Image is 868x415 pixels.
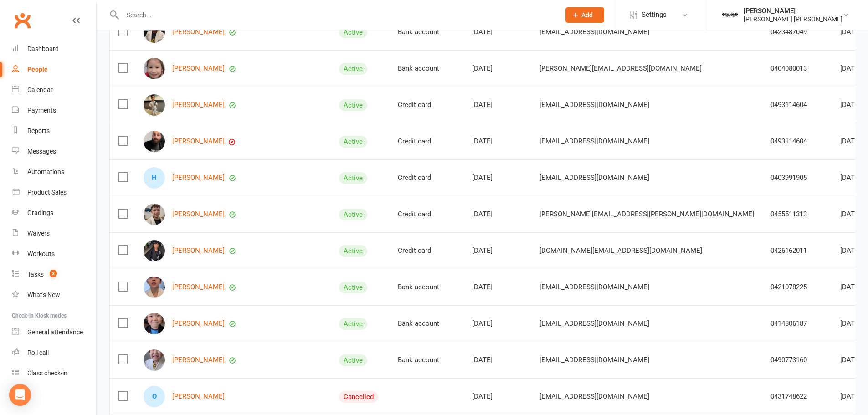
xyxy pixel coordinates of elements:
[539,96,649,113] span: [EMAIL_ADDRESS][DOMAIN_NAME]
[398,247,456,255] div: Credit card
[144,313,165,334] img: Jordan
[398,210,456,218] div: Credit card
[172,283,225,291] a: [PERSON_NAME]
[12,203,96,223] a: Gradings
[539,133,649,150] span: [EMAIL_ADDRESS][DOMAIN_NAME]
[144,386,165,407] div: Olive
[12,100,96,121] a: Payments
[398,356,456,364] div: Bank account
[565,7,604,23] button: Add
[50,270,57,277] span: 3
[770,28,824,36] div: 0423487049
[27,189,67,196] div: Product Sales
[172,174,225,182] a: [PERSON_NAME]
[770,393,824,400] div: 0431748622
[12,264,96,285] a: Tasks 3
[27,148,56,155] div: Messages
[398,28,456,36] div: Bank account
[172,320,225,328] a: [PERSON_NAME]
[472,283,523,291] div: [DATE]
[398,320,456,328] div: Bank account
[339,63,367,75] div: Active
[472,210,523,218] div: [DATE]
[27,349,49,356] div: Roll call
[472,174,523,182] div: [DATE]
[339,354,367,366] div: Active
[27,209,53,216] div: Gradings
[172,65,225,72] a: [PERSON_NAME]
[172,138,225,145] a: [PERSON_NAME]
[770,65,824,72] div: 0404080013
[339,391,378,403] div: Cancelled
[144,58,165,79] img: Grace
[339,318,367,330] div: Active
[12,182,96,203] a: Product Sales
[27,291,60,298] div: What's New
[144,131,165,152] img: Charbel
[144,204,165,225] img: Sullivan
[539,315,649,332] span: [EMAIL_ADDRESS][DOMAIN_NAME]
[339,209,367,220] div: Active
[339,99,367,111] div: Active
[27,127,50,134] div: Reports
[539,242,702,259] span: [DOMAIN_NAME][EMAIL_ADDRESS][DOMAIN_NAME]
[721,6,739,24] img: thumb_image1722295729.png
[744,15,842,23] div: [PERSON_NAME] [PERSON_NAME]
[27,230,50,237] div: Waivers
[27,107,56,114] div: Payments
[172,247,225,255] a: [PERSON_NAME]
[539,278,649,296] span: [EMAIL_ADDRESS][DOMAIN_NAME]
[472,138,523,145] div: [DATE]
[472,247,523,255] div: [DATE]
[472,356,523,364] div: [DATE]
[120,9,554,21] input: Search...
[472,101,523,109] div: [DATE]
[144,21,165,43] img: Shaun
[472,65,523,72] div: [DATE]
[539,388,649,405] span: [EMAIL_ADDRESS][DOMAIN_NAME]
[144,240,165,261] img: Yuvin
[172,101,225,109] a: [PERSON_NAME]
[27,271,44,278] div: Tasks
[12,322,96,343] a: General attendance kiosk mode
[144,94,165,116] img: Matthias
[398,138,456,145] div: Credit card
[539,351,649,369] span: [EMAIL_ADDRESS][DOMAIN_NAME]
[770,174,824,182] div: 0403991905
[581,11,593,19] span: Add
[27,250,55,257] div: Workouts
[172,393,225,400] a: [PERSON_NAME]
[12,244,96,264] a: Workouts
[472,28,523,36] div: [DATE]
[539,169,649,186] span: [EMAIL_ADDRESS][DOMAIN_NAME]
[770,356,824,364] div: 0490773160
[339,136,367,148] div: Active
[539,205,754,223] span: [PERSON_NAME][EMAIL_ADDRESS][PERSON_NAME][DOMAIN_NAME]
[9,384,31,406] div: Open Intercom Messenger
[27,66,48,73] div: People
[472,393,523,400] div: [DATE]
[12,141,96,162] a: Messages
[398,65,456,72] div: Bank account
[744,7,842,15] div: [PERSON_NAME]
[472,320,523,328] div: [DATE]
[770,138,824,145] div: 0493114604
[770,101,824,109] div: 0493114604
[27,86,53,93] div: Calendar
[398,283,456,291] div: Bank account
[27,45,59,52] div: Dashboard
[339,172,367,184] div: Active
[539,60,702,77] span: [PERSON_NAME][EMAIL_ADDRESS][DOMAIN_NAME]
[12,39,96,59] a: Dashboard
[172,210,225,218] a: [PERSON_NAME]
[27,168,64,175] div: Automations
[642,5,667,25] span: Settings
[398,174,456,182] div: Credit card
[12,363,96,384] a: Class kiosk mode
[770,320,824,328] div: 0414806187
[172,28,225,36] a: [PERSON_NAME]
[12,59,96,80] a: People
[11,9,34,32] a: Clubworx
[770,283,824,291] div: 0421078225
[144,349,165,371] img: Ryan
